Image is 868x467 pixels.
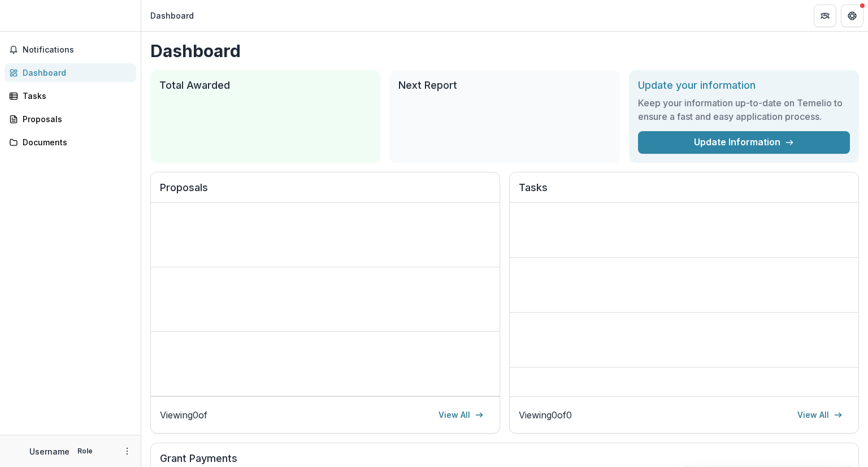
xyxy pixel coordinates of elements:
nav: breadcrumb [146,7,198,24]
button: Get Help [841,5,863,27]
a: View All [432,406,491,424]
a: Documents [5,133,136,152]
div: Documents [23,136,127,148]
h2: Next Report [398,79,610,92]
h1: Dashboard [150,41,859,61]
div: Dashboard [23,67,127,79]
button: Notifications [5,41,136,59]
a: Dashboard [5,63,136,82]
h2: Update your information [638,79,850,92]
a: Tasks [5,87,136,105]
a: Proposals [5,110,136,128]
div: Dashboard [150,10,194,21]
h2: Total Awarded [159,79,371,92]
button: More [120,444,134,458]
div: Tasks [23,90,127,102]
button: Partners [814,5,836,27]
h3: Keep your information up-to-date on Temelio to ensure a fast and easy application process. [638,96,850,123]
p: Viewing 0 of [160,408,207,422]
h2: Proposals [160,181,491,203]
p: Role [74,446,96,456]
a: View All [791,406,849,424]
a: Update Information [638,131,850,154]
h2: Tasks [519,181,849,203]
span: Notifications [23,45,132,55]
p: Viewing 0 of 0 [519,408,572,422]
div: Proposals [23,113,127,125]
p: Username [29,446,70,457]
